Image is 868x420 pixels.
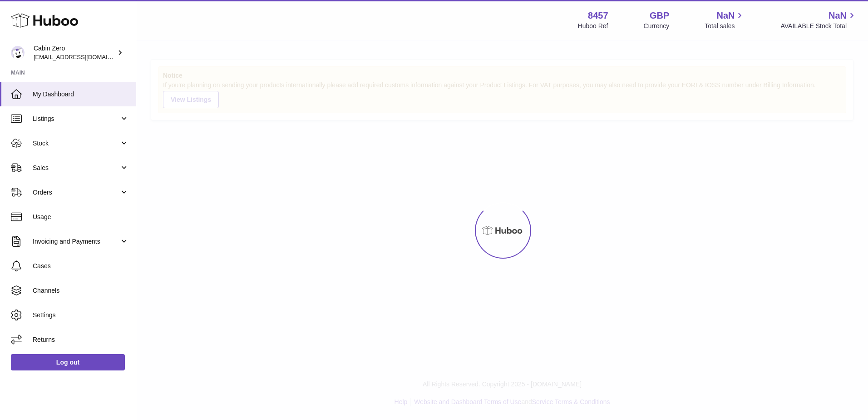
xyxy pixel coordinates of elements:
a: NaN Total sales [705,10,745,30]
span: Listings [33,115,119,123]
span: Invoicing and Payments [33,237,119,246]
span: Sales [33,164,119,172]
div: Cabin Zero [34,44,115,61]
span: Usage [33,213,129,221]
a: Log out [11,354,125,370]
span: Returns [33,335,129,344]
span: My Dashboard [33,90,129,99]
strong: 8457 [588,10,608,22]
span: NaN [829,10,847,22]
span: [EMAIL_ADDRESS][DOMAIN_NAME] [34,53,133,60]
div: Currency [644,22,670,30]
span: AVAILABLE Stock Total [780,22,857,30]
span: NaN [716,10,735,22]
img: internalAdmin-8457@internal.huboo.com [11,46,25,60]
strong: GBP [650,10,669,22]
span: Stock [33,139,119,148]
span: Cases [33,262,129,270]
div: Huboo Ref [578,22,608,30]
span: Orders [33,188,119,197]
span: Channels [33,286,129,295]
span: Settings [33,311,129,320]
a: NaN AVAILABLE Stock Total [780,10,857,30]
span: Total sales [705,22,745,30]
